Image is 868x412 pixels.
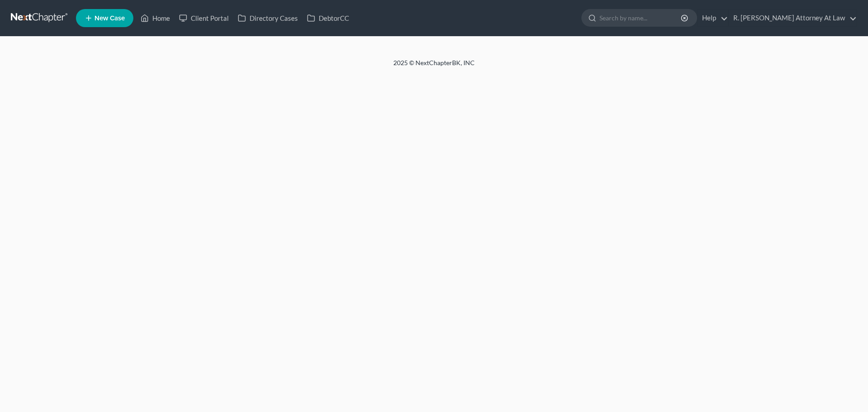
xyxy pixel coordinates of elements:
span: New Case [94,15,125,22]
a: Home [136,10,175,26]
div: 2025 © NextChapterBK, INC [176,58,692,75]
input: Search by name... [599,9,682,26]
a: R. [PERSON_NAME] Attorney At Law [729,10,857,26]
a: DebtorCC [302,10,354,26]
a: Directory Cases [233,10,302,26]
a: Help [698,10,728,26]
a: Client Portal [175,10,233,26]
